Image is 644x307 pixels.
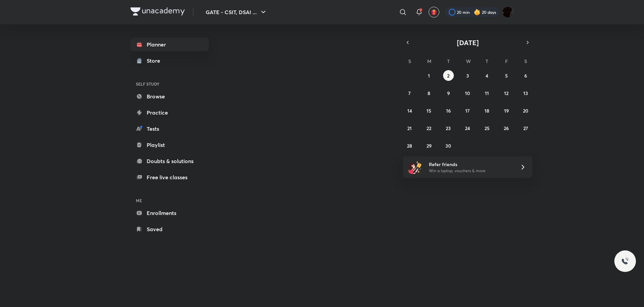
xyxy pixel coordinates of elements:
[407,143,412,149] abbr: September 28, 2025
[466,58,471,64] abbr: Wednesday
[501,105,512,116] button: September 19, 2025
[447,72,449,79] abbr: September 2, 2025
[130,54,209,67] a: Store
[130,138,209,152] a: Playlist
[427,58,431,64] abbr: Monday
[502,6,514,18] img: PN Pandey
[501,88,512,98] button: September 12, 2025
[486,58,488,64] abbr: Thursday
[429,168,512,174] p: Win a laptop, vouchers & more
[404,123,415,133] button: September 21, 2025
[423,88,434,98] button: September 8, 2025
[130,222,209,236] a: Saved
[523,90,528,96] abbr: September 13, 2025
[443,88,454,98] button: September 9, 2025
[130,78,209,90] h6: SELF STUDY
[485,108,489,114] abbr: September 18, 2025
[427,108,431,114] abbr: September 15, 2025
[423,70,434,81] button: September 1, 2025
[408,58,411,64] abbr: Sunday
[427,143,432,149] abbr: September 29, 2025
[130,171,209,184] a: Free live classes
[130,106,209,119] a: Practice
[481,88,492,98] button: September 11, 2025
[524,58,527,64] abbr: Saturday
[130,195,209,206] h6: ME
[465,108,470,114] abbr: September 17, 2025
[408,90,411,96] abbr: September 7, 2025
[465,90,470,96] abbr: September 10, 2025
[147,57,164,65] div: Store
[427,125,431,131] abbr: September 22, 2025
[504,108,509,114] abbr: September 19, 2025
[481,105,492,116] button: September 18, 2025
[621,257,629,265] img: ttu
[446,108,451,114] abbr: September 16, 2025
[423,123,434,133] button: September 22, 2025
[404,105,415,116] button: September 14, 2025
[404,88,415,98] button: September 7, 2025
[423,105,434,116] button: September 15, 2025
[431,9,437,15] img: avatar
[130,90,209,103] a: Browse
[443,70,454,81] button: September 2, 2025
[130,122,209,135] a: Tests
[428,90,430,96] abbr: September 8, 2025
[462,70,473,81] button: September 3, 2025
[130,154,209,168] a: Doubts & solutions
[462,123,473,133] button: September 24, 2025
[504,125,509,131] abbr: September 26, 2025
[404,140,415,151] button: September 28, 2025
[447,90,450,96] abbr: September 9, 2025
[446,125,451,131] abbr: September 23, 2025
[505,72,508,79] abbr: September 5, 2025
[408,160,422,174] img: referral
[443,140,454,151] button: September 30, 2025
[474,9,480,16] img: streak
[501,123,512,133] button: September 26, 2025
[412,38,523,47] button: [DATE]
[485,90,489,96] abbr: September 11, 2025
[443,105,454,116] button: September 16, 2025
[481,70,492,81] button: September 4, 2025
[465,125,470,131] abbr: September 24, 2025
[407,125,412,131] abbr: September 21, 2025
[520,105,531,116] button: September 20, 2025
[505,58,508,64] abbr: Friday
[130,206,209,220] a: Enrollments
[520,88,531,98] button: September 13, 2025
[457,38,479,47] span: [DATE]
[462,88,473,98] button: September 10, 2025
[466,72,469,79] abbr: September 3, 2025
[428,72,430,79] abbr: September 1, 2025
[445,143,451,149] abbr: September 30, 2025
[447,58,450,64] abbr: Tuesday
[481,123,492,133] button: September 25, 2025
[520,123,531,133] button: September 27, 2025
[202,5,271,19] button: GATE - CSIT, DSAI ...
[523,108,528,114] abbr: September 20, 2025
[429,7,439,18] button: avatar
[524,72,527,79] abbr: September 6, 2025
[523,125,528,131] abbr: September 27, 2025
[130,7,185,16] img: Company Logo
[429,161,512,168] h6: Refer friends
[520,70,531,81] button: September 6, 2025
[501,70,512,81] button: September 5, 2025
[443,123,454,133] button: September 23, 2025
[462,105,473,116] button: September 17, 2025
[130,38,209,51] a: Planner
[423,140,434,151] button: September 29, 2025
[130,7,185,17] a: Company Logo
[504,90,508,96] abbr: September 12, 2025
[486,72,488,79] abbr: September 4, 2025
[485,125,490,131] abbr: September 25, 2025
[407,108,412,114] abbr: September 14, 2025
